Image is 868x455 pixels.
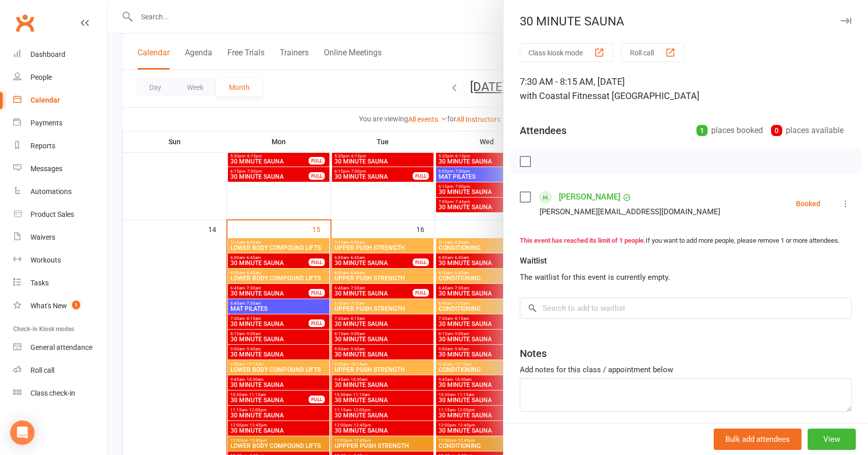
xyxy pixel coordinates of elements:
div: 7:30 AM - 8:15 AM, [DATE] [520,75,852,103]
a: [PERSON_NAME] [559,189,620,205]
div: Add notes for this class / appointment below [520,364,852,376]
div: Automations [30,187,72,196]
strong: This event has reached its limit of 1 people. [520,237,646,244]
div: Roll call [30,366,54,374]
a: General attendance kiosk mode [13,336,107,359]
a: Roll call [13,359,107,382]
div: Open Intercom Messenger [10,420,35,445]
div: Payments [30,119,62,127]
div: Class check-in [30,389,75,397]
div: places available [771,123,844,138]
span: 1 [72,301,80,309]
a: Tasks [13,272,107,295]
button: View [808,429,856,450]
div: places booked [696,123,763,138]
div: Product Sales [30,210,74,218]
div: What's New [30,302,67,310]
a: Automations [13,180,107,203]
div: Notes [520,346,547,361]
span: at [GEOGRAPHIC_DATA] [602,90,699,101]
a: Waivers [13,226,107,249]
button: Bulk add attendees [714,429,802,450]
div: 1 [696,125,708,136]
div: Booked [796,200,820,207]
a: Workouts [13,249,107,272]
div: The waitlist for this event is currently empty. [520,271,852,283]
div: [PERSON_NAME][EMAIL_ADDRESS][DOMAIN_NAME] [540,205,720,218]
a: Product Sales [13,203,107,226]
a: What's New1 [13,295,107,317]
div: General attendance [30,343,92,351]
div: Tasks [30,279,49,287]
div: If you want to add more people, please remove 1 or more attendees. [520,236,852,246]
div: Waitlist [520,254,549,268]
a: Dashboard [13,43,107,66]
div: Messages [30,165,62,173]
a: Reports [13,135,107,157]
a: Payments [13,112,107,135]
div: Waivers [30,233,55,241]
a: Clubworx [12,10,38,36]
div: Reports [30,142,55,150]
a: Messages [13,157,107,180]
span: with Coastal Fitness [520,90,602,101]
button: Class kiosk mode [520,43,613,62]
div: Attendees [520,123,566,138]
button: Roll call [621,43,684,62]
a: Class kiosk mode [13,382,107,405]
a: People [13,66,107,89]
div: 30 MINUTE SAUNA [504,14,868,28]
div: Calendar [30,96,60,104]
a: Calendar [13,89,107,112]
div: Dashboard [30,50,65,58]
div: People [30,73,52,81]
div: 0 [771,125,782,136]
input: Search to add to waitlist [520,298,852,319]
div: Workouts [30,256,61,264]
